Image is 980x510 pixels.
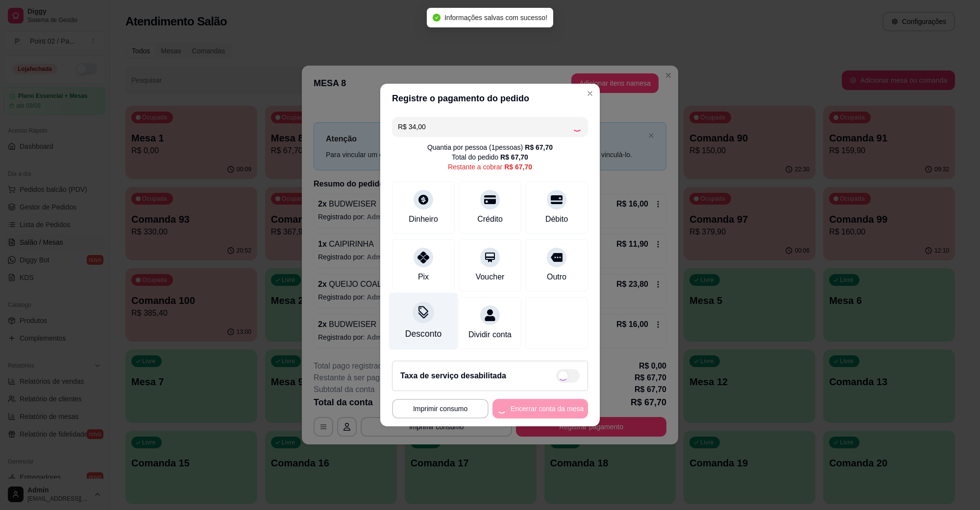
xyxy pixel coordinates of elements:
[582,86,598,101] button: Close
[504,162,532,172] div: R$ 67,70
[477,213,503,225] div: Crédito
[547,271,566,283] div: Outro
[409,213,438,225] div: Dinheiro
[405,327,441,340] div: Desconto
[468,329,512,341] div: Dividir conta
[427,142,553,152] div: Quantia por pessoa ( 1 pessoas)
[572,122,582,132] div: Loading
[476,271,505,283] div: Voucher
[398,117,572,137] input: Ex.: hambúrguer de cordeiro
[500,152,528,162] div: R$ 67,70
[380,84,600,113] header: Registre o pagamento do pedido
[418,271,429,283] div: Pix
[392,399,489,418] button: Imprimir consumo
[448,162,532,172] div: Restante a cobrar
[400,370,506,382] h2: Taxa de serviço desabilitada
[452,152,528,162] div: Total do pedido
[433,14,441,22] span: check-circle
[525,142,553,152] div: R$ 67,70
[545,213,568,225] div: Débito
[444,14,547,22] span: Informações salvas com sucesso!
